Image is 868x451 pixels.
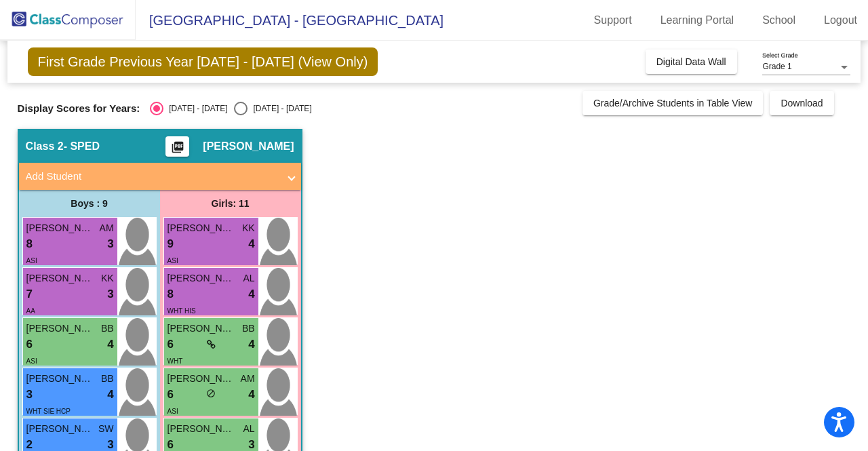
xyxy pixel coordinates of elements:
span: [PERSON_NAME] [26,271,94,286]
span: [PERSON_NAME] [167,422,235,436]
span: 4 [107,386,113,404]
span: 3 [107,235,113,253]
mat-radio-group: Select an option [150,102,311,115]
span: AM [100,221,114,235]
span: [PERSON_NAME] [167,372,235,386]
a: School [751,9,806,31]
span: 6 [167,386,174,404]
span: 8 [167,286,174,303]
span: AA [26,307,35,315]
span: Grade/Archive Students in Table View [593,98,753,109]
span: AL [243,271,254,286]
span: Digital Data Wall [656,56,726,67]
span: AL [243,422,254,436]
span: ASI [167,408,178,415]
span: 6 [26,336,33,353]
span: [PERSON_NAME] [26,221,94,235]
a: Support [583,9,643,31]
span: 6 [167,336,174,353]
span: WHT SIE HCP [26,408,71,415]
span: ASI [26,257,37,264]
span: Grade 1 [762,62,791,71]
span: AM [241,372,255,386]
a: Logout [813,9,868,31]
button: Grade/Archive Students in Table View [583,91,764,115]
div: [DATE] - [DATE] [248,102,311,115]
span: 3 [26,386,33,404]
span: do_not_disturb_alt [206,389,216,398]
div: Boys : 9 [19,190,160,217]
span: WHT [167,357,183,365]
mat-icon: picture_as_pdf [170,140,186,159]
a: Learning Portal [650,9,745,31]
span: SW [98,422,114,436]
span: Download [781,98,823,109]
span: WHT HIS [167,307,196,315]
span: 4 [248,235,254,253]
span: KK [101,271,114,286]
span: ASI [26,357,37,365]
span: KK [242,221,255,235]
mat-expansion-panel-header: Add Student [19,163,301,190]
span: 8 [26,235,33,253]
span: - SPED [64,140,100,153]
span: 7 [26,286,33,303]
span: [PERSON_NAME] [167,221,235,235]
span: 9 [167,235,174,253]
span: [PERSON_NAME] [26,372,94,386]
span: [GEOGRAPHIC_DATA] - [GEOGRAPHIC_DATA] [136,9,443,31]
span: BB [101,372,114,386]
span: Class 2 [26,140,64,153]
button: Download [770,91,833,115]
span: [PERSON_NAME] [167,271,235,286]
span: [PERSON_NAME] [26,422,94,436]
mat-panel-title: Add Student [26,169,278,184]
span: BB [242,321,255,336]
button: Print Students Details [165,136,189,157]
div: Girls: 11 [160,190,301,217]
button: Digital Data Wall [646,50,737,74]
div: [DATE] - [DATE] [163,102,227,115]
span: [PERSON_NAME] [203,140,294,153]
span: [PERSON_NAME] [26,321,94,336]
span: 4 [248,286,254,303]
span: ASI [167,257,178,264]
span: First Grade Previous Year [DATE] - [DATE] (View Only) [28,47,378,76]
span: Display Scores for Years: [18,102,140,115]
span: [PERSON_NAME] [167,321,235,336]
span: BB [101,321,114,336]
span: 4 [107,336,113,353]
span: 3 [107,286,113,303]
span: 4 [248,386,254,404]
span: 4 [248,336,254,353]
